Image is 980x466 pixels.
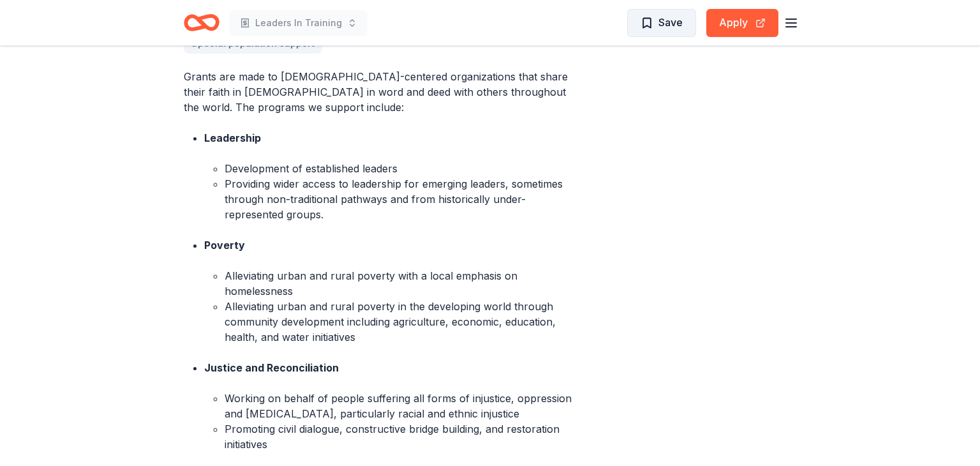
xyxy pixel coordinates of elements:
button: Leaders In Training [230,10,367,36]
button: Apply [706,9,778,37]
strong: Justice and Reconciliation [204,361,339,374]
span: Leaders In Training [255,15,342,31]
span: Save [658,14,683,31]
li: Providing wider access to leadership for emerging leaders, sometimes through non-traditional path... [225,176,582,222]
li: Alleviating urban and rural poverty with a local emphasis on homelessness [225,268,582,299]
a: Home [184,8,219,38]
button: Save [627,9,696,37]
li: Alleviating urban and rural poverty in the developing world through community development includi... [225,299,582,345]
strong: Poverty [204,239,245,252]
p: Grants are made to [DEMOGRAPHIC_DATA]-centered organizations that share their faith in [DEMOGRAPH... [184,69,582,115]
li: Working on behalf of people suffering all forms of injustice, oppression and [MEDICAL_DATA], part... [225,391,582,421]
li: Promoting civil dialogue, constructive bridge building, and restoration initiatives [225,421,582,452]
li: Development of established leaders [225,161,582,176]
strong: Leadership [204,132,261,144]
